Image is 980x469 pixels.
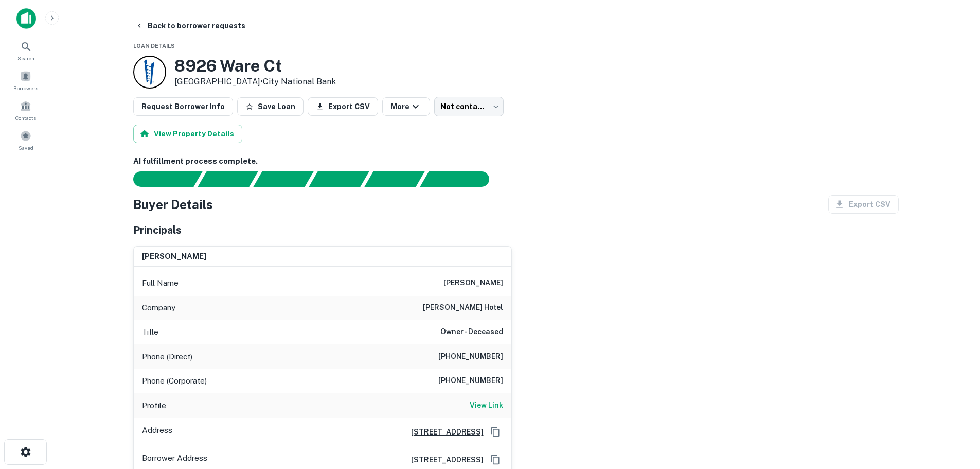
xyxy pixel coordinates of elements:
[3,126,48,154] a: Saved
[3,96,48,124] a: Contacts
[488,424,503,440] button: Copy Address
[198,171,258,187] div: Your request is received and processing...
[488,452,503,467] button: Copy Address
[142,277,179,289] p: Full Name
[3,66,48,94] a: Borrowers
[133,195,213,214] h4: Buyer Details
[121,171,198,187] div: Sending borrower request to AI...
[364,171,424,187] div: Principals found, still searching for contact information. This may take time...
[470,399,503,412] a: View Link
[403,426,484,438] a: [STREET_ADDRESS]
[19,144,33,152] span: Saved
[133,97,233,116] button: Request Borrower Info
[420,171,502,187] div: AI fulfillment process complete.
[142,251,206,263] h6: [PERSON_NAME]
[470,399,503,411] h6: View Link
[133,222,182,238] h5: Principals
[403,454,484,465] a: [STREET_ADDRESS]
[3,37,48,64] a: Search
[263,77,336,86] a: City National Bank
[131,16,250,35] button: Back to borrower requests
[438,375,503,387] h6: [PHONE_NUMBER]
[308,97,378,116] button: Export CSV
[142,302,175,314] p: Company
[16,8,36,29] img: capitalize-icon.png
[237,97,304,116] button: Save Loan
[142,424,172,440] p: Address
[423,302,503,314] h6: [PERSON_NAME] hotel
[142,452,207,467] p: Borrower Address
[133,125,242,143] button: View Property Details
[434,97,504,116] div: Not contacted
[929,387,980,436] iframe: Chat Widget
[382,97,430,116] button: More
[440,326,503,338] h6: Owner - Deceased
[133,155,899,167] h6: AI fulfillment process complete.
[15,114,36,122] span: Contacts
[142,399,166,412] p: Profile
[133,43,175,49] span: Loan Details
[142,351,192,363] p: Phone (Direct)
[13,84,38,92] span: Borrowers
[443,277,503,289] h6: [PERSON_NAME]
[309,171,369,187] div: Principals found, AI now looking for contact information...
[174,76,336,88] p: [GEOGRAPHIC_DATA] •
[174,56,336,76] h3: 8926 Ware Ct
[142,375,207,387] p: Phone (Corporate)
[438,351,503,363] h6: [PHONE_NUMBER]
[253,171,313,187] div: Documents found, AI parsing details...
[17,54,34,62] span: Search
[142,326,158,338] p: Title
